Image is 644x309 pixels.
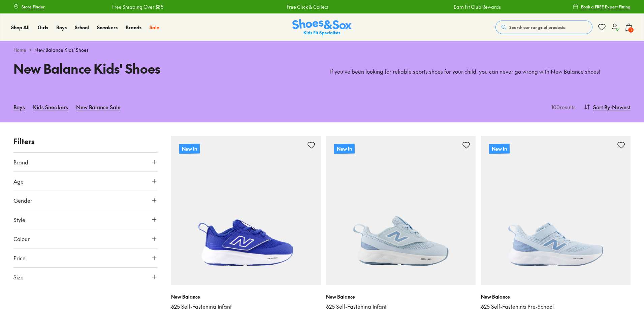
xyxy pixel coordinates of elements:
button: 1 [625,20,633,35]
span: Price [13,254,26,262]
p: 100 results [549,103,576,111]
a: Earn Fit Club Rewards [452,3,499,10]
a: Store Finder [13,1,45,13]
button: Price [13,248,158,267]
span: New Balance Kids' Shoes [34,46,89,53]
span: Gender [13,196,32,204]
a: Kids Sneakers [33,100,68,114]
button: Sort By:Newest [584,100,631,114]
img: SNS_Logo_Responsive.svg [292,19,352,36]
span: Brand [13,158,28,166]
span: Sort By [593,103,610,111]
a: Free Shipping Over $85 [110,3,161,10]
a: New Balance Sale [76,100,121,114]
span: : Newest [610,103,631,111]
button: Age [13,172,158,191]
span: Store Finder [22,4,45,10]
a: New In [171,136,321,285]
a: Boys [13,100,25,114]
span: Search our range of products [509,24,565,30]
button: Search our range of products [495,21,592,34]
a: Home [13,46,26,53]
a: New In [326,136,476,285]
a: Shop All [11,24,30,31]
button: Gender [13,191,158,210]
p: Filters [13,136,158,147]
button: Style [13,210,158,229]
a: Sale [150,24,159,31]
p: New Balance [481,293,631,300]
a: Free Click & Collect [285,3,326,10]
button: Size [13,268,158,286]
a: School [75,24,89,31]
a: Shoes & Sox [292,19,352,36]
button: Colour [13,229,158,248]
span: 1 [627,27,634,33]
a: New In [481,136,631,285]
span: Age [13,177,24,185]
p: New In [179,144,200,154]
a: Book a FREE Expert Fitting [573,1,631,13]
a: Sneakers [97,24,118,31]
p: New In [489,144,510,154]
span: Book a FREE Expert Fitting [581,4,631,10]
span: Style [13,216,25,224]
p: New Balance [326,293,476,300]
p: If you’ve been looking for reliable sports shoes for your child, you can never go wrong with New ... [330,68,631,75]
h1: New Balance Kids' Shoes [13,59,314,78]
a: Brands [126,24,141,31]
span: Colour [13,235,30,243]
button: Brand [13,153,158,171]
p: New Balance [171,293,321,300]
a: Girls [38,24,48,31]
a: Boys [56,24,67,31]
div: > [13,46,631,53]
span: Size [13,273,24,281]
p: New In [334,144,355,154]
